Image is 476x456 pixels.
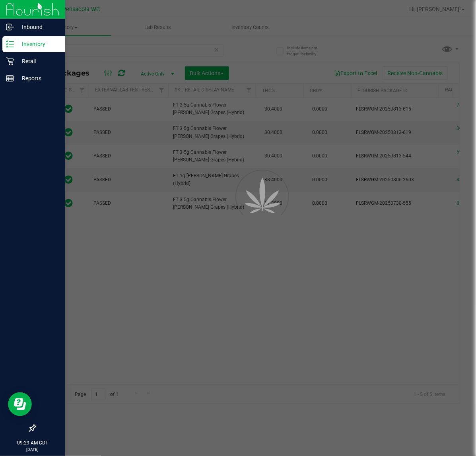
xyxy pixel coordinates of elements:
inline-svg: Reports [6,74,14,82]
iframe: Resource center [8,392,32,416]
p: [DATE] [4,446,62,452]
inline-svg: Retail [6,57,14,65]
inline-svg: Inventory [6,40,14,48]
p: Retail [14,56,62,66]
p: Reports [14,74,62,83]
p: Inventory [14,39,62,49]
p: 09:29 AM CDT [4,439,62,446]
p: Inbound [14,22,62,32]
inline-svg: Inbound [6,23,14,31]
